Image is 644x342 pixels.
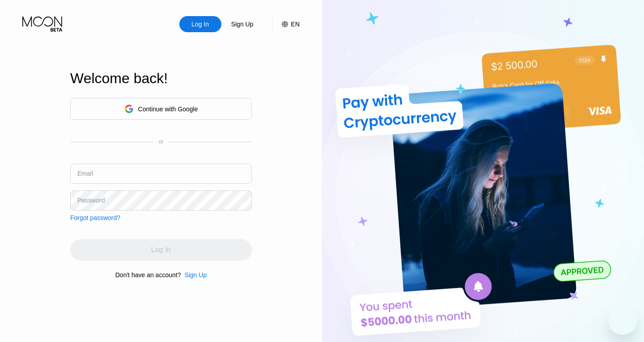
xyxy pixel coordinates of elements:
[608,306,637,335] iframe: Button to launch messaging window
[272,16,300,32] div: EN
[70,214,120,221] div: Forgot password?
[115,271,181,279] div: Don't have an account?
[159,139,164,145] div: or
[191,20,210,29] div: Log In
[70,70,252,87] div: Welcome back!
[291,21,300,28] div: EN
[77,170,93,177] div: Email
[77,197,105,204] div: Password
[138,106,198,113] div: Continue with Google
[181,271,207,279] div: Sign Up
[184,271,207,279] div: Sign Up
[179,16,221,32] div: Log In
[70,98,252,120] div: Continue with Google
[230,20,254,29] div: Sign Up
[221,16,263,32] div: Sign Up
